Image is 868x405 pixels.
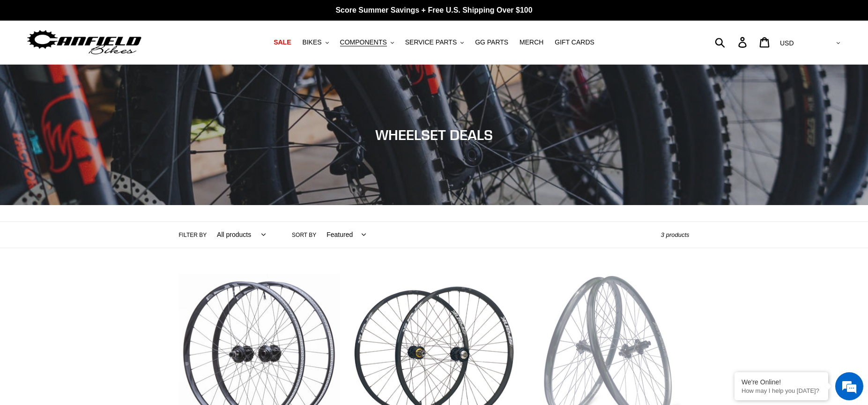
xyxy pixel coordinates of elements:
label: Filter by [179,231,207,239]
span: WHEELSET DEALS [375,126,493,143]
img: Canfield Bikes [26,28,143,57]
a: MERCH [515,36,548,49]
span: SALE [274,38,291,46]
input: Search [720,32,744,52]
span: GG PARTS [475,38,508,46]
a: GG PARTS [470,36,513,49]
span: COMPONENTS [340,38,387,46]
button: COMPONENTS [335,36,399,49]
button: BIKES [297,36,333,49]
a: SALE [269,36,296,49]
span: GIFT CARDS [555,38,594,46]
span: BIKES [302,38,321,46]
label: Sort by [292,231,316,239]
a: GIFT CARDS [550,36,599,49]
span: SERVICE PARTS [405,38,457,46]
div: We're Online! [742,378,821,386]
button: SERVICE PARTS [401,36,468,49]
p: How may I help you today? [742,387,821,394]
span: MERCH [519,38,543,46]
span: 3 products [661,231,690,238]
